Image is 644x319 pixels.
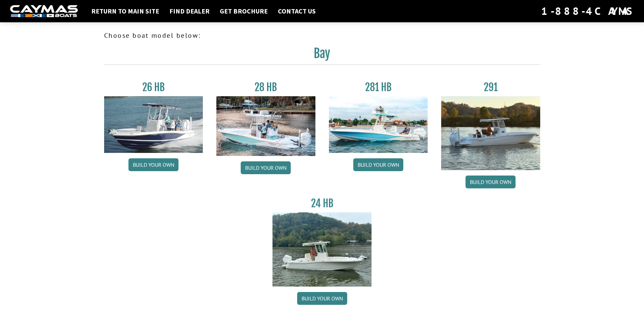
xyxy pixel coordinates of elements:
h3: 28 HB [216,81,315,94]
h3: 281 HB [329,81,428,94]
div: 1-888-4CAYMAS [541,4,634,19]
h3: 24 HB [272,197,372,210]
a: Find Dealer [166,7,213,16]
img: 28-hb-twin.jpg [329,96,428,153]
p: Choose boat model below: [104,30,540,41]
a: Contact Us [275,7,319,16]
a: Build your own [241,161,291,174]
img: 24_HB_thumbnail.jpg [272,212,372,286]
h3: 291 [441,81,540,94]
h3: 26 HB [104,81,203,94]
a: Build your own [297,292,347,305]
a: Build your own [353,158,403,171]
h2: Bay [104,46,540,65]
a: Get Brochure [216,7,271,16]
a: Build your own [466,176,516,188]
a: Return to main site [88,7,163,16]
img: white-logo-c9c8dbefe5ff5ceceb0f0178aa75bf4bb51f6bca0971e226c86eb53dfe498488.png [10,5,78,18]
img: 26_new_photo_resized.jpg [104,96,203,153]
a: Build your own [128,158,178,171]
img: 291_Thumbnail.jpg [441,96,540,170]
img: 28_hb_thumbnail_for_caymas_connect.jpg [216,96,315,156]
